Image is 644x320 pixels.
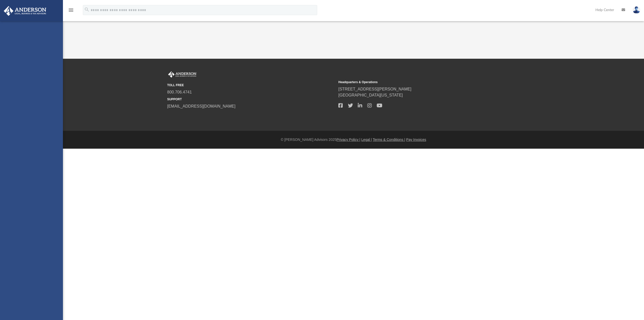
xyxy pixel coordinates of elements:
[167,83,335,87] small: TOLL FREE
[68,7,74,13] i: menu
[373,138,405,142] a: Terms & Conditions |
[167,104,235,108] a: [EMAIL_ADDRESS][DOMAIN_NAME]
[167,90,192,94] a: 800.706.4741
[84,7,90,12] i: search
[68,10,74,13] a: menu
[167,97,335,102] small: SUPPORT
[63,137,644,142] div: © [PERSON_NAME] Advisors 2025
[337,138,361,142] a: Privacy Policy |
[633,6,640,14] img: User Pic
[406,138,426,142] a: Pay Invoices
[167,71,197,78] img: Anderson Advisors Platinum Portal
[338,80,506,84] small: Headquarters & Operations
[338,93,403,97] a: [GEOGRAPHIC_DATA][US_STATE]
[361,138,372,142] a: Legal |
[2,6,48,16] img: Anderson Advisors Platinum Portal
[338,87,411,91] a: [STREET_ADDRESS][PERSON_NAME]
